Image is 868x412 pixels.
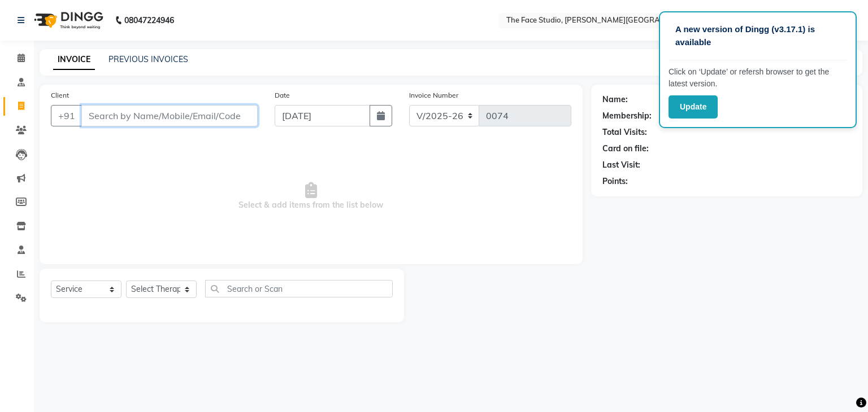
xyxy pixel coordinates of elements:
p: Click on ‘Update’ or refersh browser to get the latest version. [669,66,847,90]
a: PREVIOUS INVOICES [108,54,188,64]
label: Invoice Number [409,90,458,100]
input: Search or Scan [205,280,393,297]
label: Date [275,90,290,100]
div: Name: [602,94,628,106]
b: 08047224946 [124,5,174,36]
img: logo [29,5,106,36]
div: Card on file: [602,143,649,155]
input: Search by Name/Mobile/Email/Code [81,105,258,126]
a: INVOICE [53,50,95,70]
div: Last Visit: [602,159,640,171]
p: A new version of Dingg (v3.17.1) is available [675,23,840,49]
div: Total Visits: [602,126,647,138]
div: Membership: [602,110,652,122]
button: +91 [51,105,83,126]
div: Points: [602,176,628,187]
button: Update [669,95,718,119]
span: Select & add items from the list below [51,140,571,253]
label: Client [51,90,69,100]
